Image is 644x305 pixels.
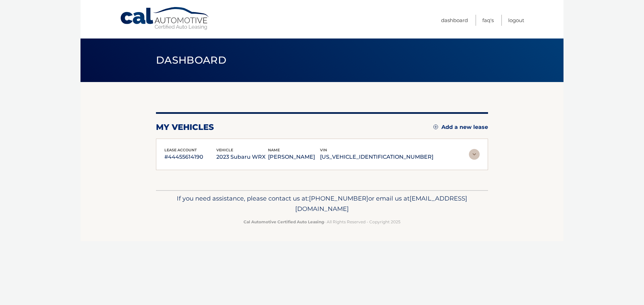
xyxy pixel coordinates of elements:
p: If you need assistance, please contact us at: or email us at [160,193,484,215]
p: [US_VEHICLE_IDENTIFICATION_NUMBER] [320,152,433,162]
p: [PERSON_NAME] [268,152,320,162]
span: Dashboard [156,54,226,66]
h2: my vehicles [156,122,214,132]
span: vehicle [216,148,233,152]
img: add.svg [433,125,438,129]
span: lease account [164,148,197,152]
a: Dashboard [441,15,468,26]
p: #44455614190 [164,152,216,162]
a: FAQ's [482,15,494,26]
span: vin [320,148,327,152]
p: 2023 Subaru WRX [216,152,268,162]
img: accordion-rest.svg [469,149,480,160]
a: Cal Automotive [120,7,210,30]
strong: Cal Automotive Certified Auto Leasing [244,219,324,224]
a: Add a new lease [433,124,488,131]
span: [PHONE_NUMBER] [309,195,368,202]
a: Logout [508,15,524,26]
span: name [268,148,280,152]
p: - All Rights Reserved - Copyright 2025 [160,218,484,225]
